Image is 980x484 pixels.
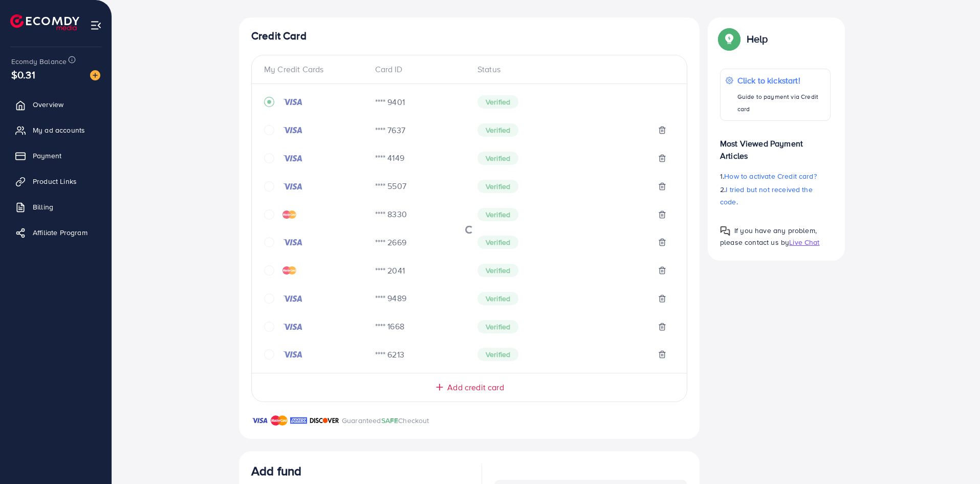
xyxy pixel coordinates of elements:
span: $0.31 [11,67,35,82]
div: My Credit Cards [264,64,367,75]
span: SAFE [381,415,399,426]
a: Payment [8,145,104,166]
a: Billing [8,197,104,217]
a: My ad accounts [8,120,104,140]
p: Guide to payment via Credit card [737,91,825,115]
h4: Credit Card [251,30,687,43]
p: Help [747,33,768,45]
img: menu [90,19,102,31]
span: How to activate Credit card? [724,171,816,181]
iframe: Chat [937,438,972,476]
img: Popup guide [720,226,730,236]
img: image [90,70,100,80]
div: Card ID [367,64,470,75]
a: Product Links [8,171,104,192]
p: Most Viewed Payment Articles [720,129,831,162]
img: Popup guide [720,30,738,48]
p: Guaranteed Checkout [342,414,429,427]
img: brand [310,414,339,427]
a: Overview [8,94,104,115]
span: Affiliate Program [33,227,88,238]
img: logo [10,14,79,30]
img: brand [251,414,268,427]
img: brand [290,414,307,427]
span: My ad accounts [33,125,85,135]
span: Live Chat [789,237,819,247]
span: Product Links [33,176,77,186]
span: Add credit card [447,382,504,393]
img: brand [271,414,288,427]
p: 2. [720,183,831,208]
span: Billing [33,202,53,212]
span: I tried but not received the code. [720,184,813,207]
span: Ecomdy Balance [11,56,67,67]
span: Overview [33,99,63,110]
p: Click to kickstart! [737,74,825,87]
p: 1. [720,170,831,182]
span: Payment [33,151,61,161]
div: Status [469,64,674,75]
a: Affiliate Program [8,222,104,243]
h3: Add fund [251,464,301,478]
span: If you have any problem, please contact us by [720,225,817,247]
